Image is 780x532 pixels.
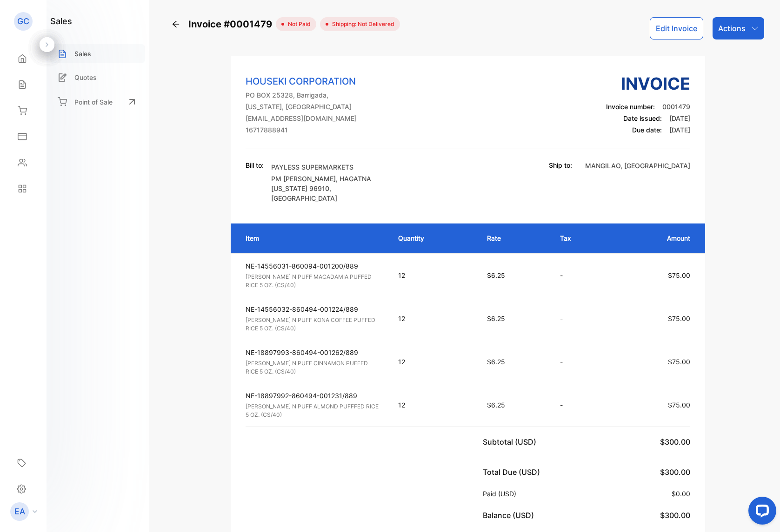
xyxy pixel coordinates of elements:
[50,68,145,87] a: Quotes
[246,402,381,419] p: [PERSON_NAME] N PUFF ALMOND PUFFFED RICE 5 OZ. (CS/40)
[246,316,381,333] p: [PERSON_NAME] N PUFF KONA COFFEE PUFFED RICE 5 OZ. (CS/40)
[246,125,357,135] p: 16717888941
[50,15,72,27] h1: sales
[398,357,468,367] p: 12
[483,489,520,499] p: Paid (USD)
[398,233,468,243] p: Quantity
[669,114,690,122] span: [DATE]
[668,358,690,366] span: $75.00
[246,359,381,376] p: [PERSON_NAME] N PUFF CINNAMON PUFFED RICE 5 OZ. (CS/40)
[398,400,468,410] p: 12
[620,233,690,243] p: Amount
[560,314,601,323] p: -
[606,71,690,96] h3: Invoice
[246,90,357,100] p: PO BOX 25328, Barrigada,
[246,391,381,401] p: NE-18897992-860494-001231/889
[669,126,690,134] span: [DATE]
[741,493,780,532] iframe: LiveChat chat widget
[246,160,264,170] p: Bill to:
[74,97,113,107] p: Point of Sale
[398,270,468,280] p: 12
[17,15,29,27] p: GC
[487,358,505,366] span: $6.25
[246,113,357,123] p: [EMAIL_ADDRESS][DOMAIN_NAME]
[718,23,746,34] p: Actions
[487,315,505,322] span: $6.25
[483,510,538,521] p: Balance (USD)
[650,17,703,39] button: Edit Invoice
[668,315,690,322] span: $75.00
[660,467,690,477] span: $300.00
[246,102,357,112] p: [US_STATE], [GEOGRAPHIC_DATA]
[668,271,690,279] span: $75.00
[560,270,601,280] p: -
[271,175,371,192] span: PM [PERSON_NAME], HAGATNA [US_STATE] 96910
[660,437,690,447] span: $300.00
[246,348,381,357] p: NE-18897993-860494-001262/889
[483,436,540,447] p: Subtotal (USD)
[246,261,381,271] p: NE-14556031-860094-001200/889
[188,17,276,31] span: Invoice #0001479
[606,103,655,111] span: Invoice number:
[14,506,25,518] p: EA
[271,162,378,172] p: PAYLESS SUPERMARKETS
[560,400,601,410] p: -
[662,103,690,111] span: 0001479
[623,114,662,122] span: Date issued:
[50,92,145,112] a: Point of Sale
[672,490,690,498] span: $0.00
[660,511,690,520] span: $300.00
[74,72,97,82] p: Quotes
[560,233,601,243] p: Tax
[620,162,690,170] span: , [GEOGRAPHIC_DATA]
[487,401,505,409] span: $6.25
[284,20,311,28] span: not paid
[398,314,468,323] p: 12
[487,233,542,243] p: Rate
[668,401,690,409] span: $75.00
[487,271,505,279] span: $6.25
[246,273,381,289] p: [PERSON_NAME] N PUFF MACADAMIA PUFFED RICE 5 OZ. (CS/40)
[585,162,620,170] span: MANGILAO
[246,74,357,88] p: HOUSEKI CORPORATION
[246,304,381,314] p: NE-14556032-860494-001224/889
[328,20,394,28] span: Shipping: Not Delivered
[560,357,601,367] p: -
[632,126,662,134] span: Due date:
[713,17,764,39] button: Actions
[246,233,380,243] p: Item
[74,49,91,59] p: Sales
[549,160,572,170] p: Ship to:
[50,44,145,63] a: Sales
[483,466,544,478] p: Total Due (USD)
